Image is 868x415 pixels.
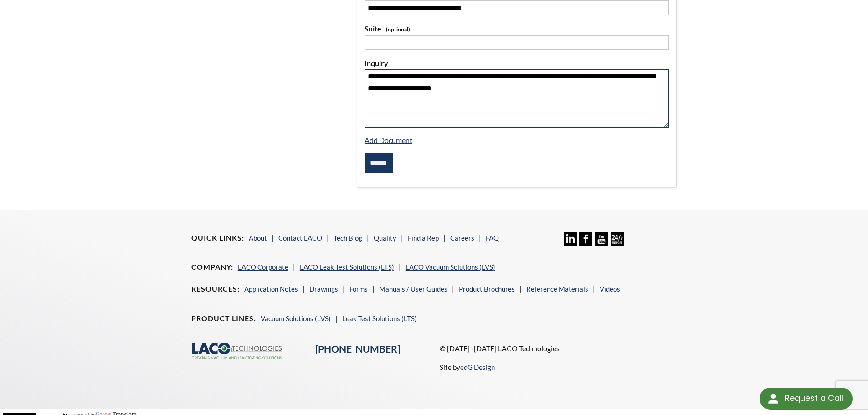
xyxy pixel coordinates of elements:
[766,391,781,406] img: round button
[365,57,669,69] label: Inquiry
[785,388,843,409] div: Request a Call
[440,362,495,373] p: Site by
[374,234,396,242] a: Quality
[760,388,853,410] div: Request a Call
[191,262,233,272] h4: Company
[315,343,400,355] a: [PHONE_NUMBER]
[408,234,439,242] a: Find a Rep
[379,285,447,293] a: Manuals / User Guides
[611,232,624,246] img: 24/7 Support Icon
[406,263,495,271] a: LACO Vacuum Solutions (LVS)
[300,263,394,271] a: LACO Leak Test Solutions (LTS)
[365,23,669,35] label: Suite
[440,343,677,354] p: © [DATE] -[DATE] LACO Technologies
[191,233,244,243] h4: Quick Links
[249,234,267,242] a: About
[191,284,240,294] h4: Resources
[261,314,331,323] a: Vacuum Solutions (LVS)
[459,285,515,293] a: Product Brochures
[365,136,412,144] a: Add Document
[191,314,256,323] h4: Product Lines
[238,263,288,271] a: LACO Corporate
[611,239,624,247] a: 24/7 Support
[349,285,368,293] a: Forms
[278,234,322,242] a: Contact LACO
[342,314,417,323] a: Leak Test Solutions (LTS)
[600,285,620,293] a: Videos
[486,234,499,242] a: FAQ
[460,363,495,371] a: edG Design
[450,234,474,242] a: Careers
[526,285,588,293] a: Reference Materials
[244,285,298,293] a: Application Notes
[309,285,338,293] a: Drawings
[334,234,362,242] a: Tech Blog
